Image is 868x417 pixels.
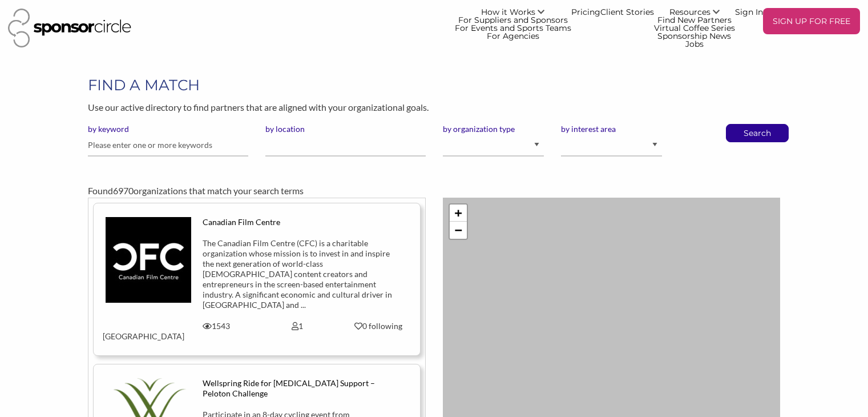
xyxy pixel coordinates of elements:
a: Sponsorship News [654,32,735,40]
h1: FIND A MATCH [88,75,780,95]
span: 6970 [113,185,134,196]
div: Found organizations that match your search terms [88,184,780,198]
a: How it Works [455,8,571,16]
a: Find New Partners [654,16,735,24]
a: Zoom in [450,205,467,222]
a: Pricing [571,8,600,16]
p: SIGN UP FOR FREE [768,13,855,30]
img: Sponsor Circle Logo [8,9,131,47]
a: Client Stories [600,8,654,16]
div: 0 following [346,321,410,331]
input: Please enter one or more keywords [88,134,248,157]
div: Wellspring Ride for [MEDICAL_DATA] Support – Peloton Challenge [203,378,392,399]
a: Canadian Film Centre The Canadian Film Centre (CFC) is a charitable organization whose mission is... [103,217,410,342]
a: For Suppliers and Sponsors [455,16,571,24]
a: Virtual Coffee Series [654,24,735,32]
span: How it Works [481,7,535,17]
label: by location [265,124,426,134]
div: The Canadian Film Centre (CFC) is a charitable organization whose mission is to invest in and ins... [203,238,392,310]
div: [GEOGRAPHIC_DATA] [94,321,175,342]
div: 1543 [176,321,257,331]
p: Use our active directory to find partners that are aligned with your organizational goals. [88,100,780,115]
a: Jobs [654,40,735,48]
button: Search [738,125,776,142]
div: 1 [257,321,338,331]
a: SIGN UP FOR FREE [763,8,860,48]
a: Resources [654,8,735,16]
div: Canadian Film Centre [203,217,392,227]
label: by organization type [443,124,544,134]
span: Resources [669,7,710,17]
label: by keyword [88,124,248,134]
a: For Agencies [455,32,571,40]
a: For Events and Sports Teams [455,24,571,32]
a: Sign In [735,8,763,16]
label: by interest area [561,124,662,134]
img: tys7ftntgowgismeyatu [106,217,191,303]
a: Zoom out [450,222,467,239]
